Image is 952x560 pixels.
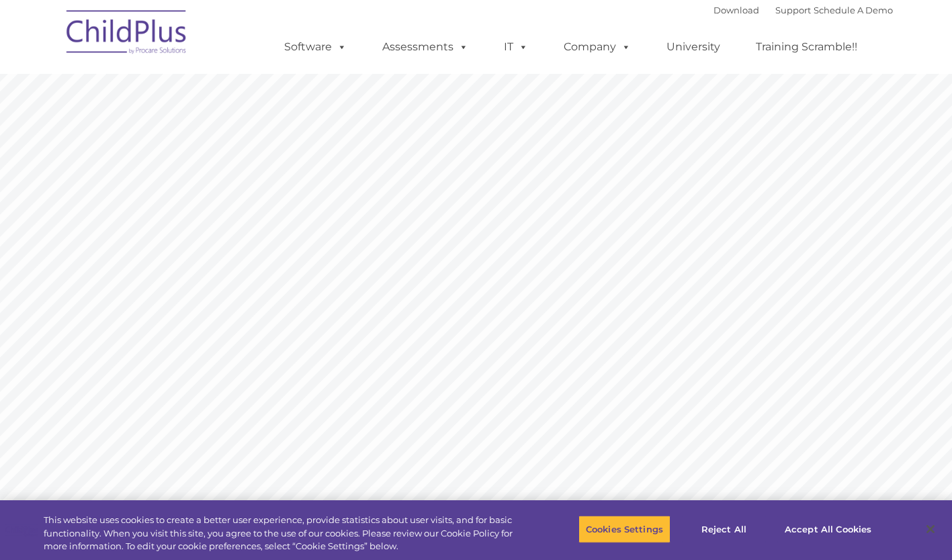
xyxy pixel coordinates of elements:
[814,5,893,15] a: Schedule A Demo
[916,514,945,544] button: Close
[271,34,360,60] a: Software
[777,515,879,543] button: Accept All Cookies
[44,514,523,553] div: This website uses cookies to create a better user experience, provide statistics about user visit...
[742,34,871,60] a: Training Scramble!!
[713,5,893,15] font: |
[713,5,759,15] a: Download
[369,34,482,60] a: Assessments
[682,515,766,543] button: Reject All
[578,515,670,543] button: Cookies Settings
[490,34,542,60] a: IT
[60,1,194,68] img: ChildPlus by Procare Solutions
[653,34,734,60] a: University
[775,5,811,15] a: Support
[550,34,644,60] a: Company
